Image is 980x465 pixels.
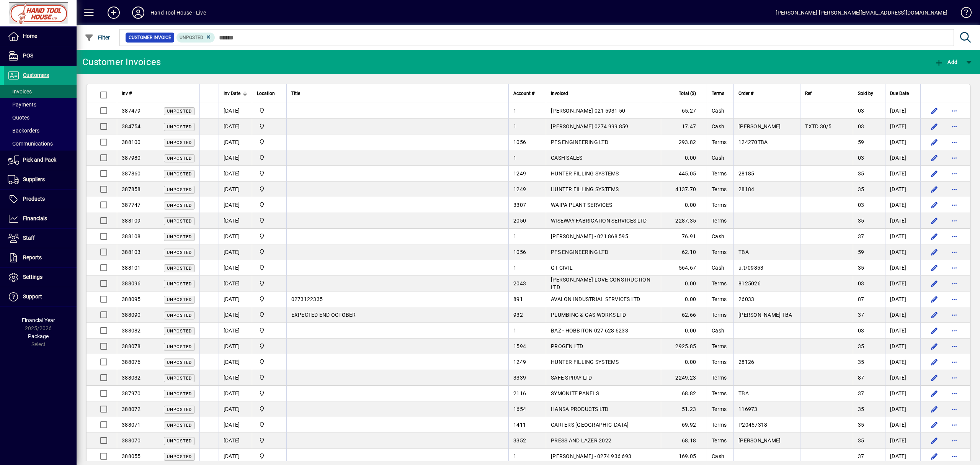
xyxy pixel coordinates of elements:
[661,150,707,166] td: 0.00
[661,307,707,323] td: 62.66
[551,186,619,192] span: HUNTER FILLING SYSTEMS
[661,276,707,291] td: 0.00
[176,33,215,43] mat-chip: Customer Invoice Status: Unposted
[712,108,724,114] span: Cash
[738,249,749,255] span: TBA
[928,309,941,321] button: Edit
[890,89,916,98] div: Due Date
[219,229,252,244] td: [DATE]
[513,280,526,287] span: 2043
[712,265,724,271] span: Cash
[257,89,282,98] div: Location
[122,89,195,98] div: Inv #
[661,370,707,386] td: 2249.23
[257,89,275,98] span: Location
[928,230,941,242] button: Edit
[167,282,192,287] span: Unposted
[712,343,727,349] span: Terms
[219,291,252,307] td: [DATE]
[219,134,252,150] td: [DATE]
[885,307,920,323] td: [DATE]
[8,128,39,134] span: Backorders
[885,276,920,291] td: [DATE]
[551,233,628,239] span: [PERSON_NAME] - 021 868 595
[551,89,568,98] span: Invoiced
[948,136,960,148] button: More options
[948,230,960,242] button: More options
[738,89,753,98] span: Order #
[928,324,941,337] button: Edit
[219,339,252,354] td: [DATE]
[661,291,707,307] td: 0.00
[551,170,619,177] span: HUNTER FILLING SYSTEMS
[948,372,960,384] button: More options
[291,312,356,318] span: EXPECTED END OCTOBER
[928,450,941,462] button: Edit
[101,6,126,20] button: Add
[805,123,831,129] span: TXTD 30/5
[858,123,864,129] span: 03
[4,98,77,111] a: Payments
[738,296,754,302] span: 26033
[513,327,516,334] span: 1
[23,235,35,241] span: Staff
[513,155,516,161] span: 1
[4,268,77,287] a: Settings
[928,199,941,211] button: Edit
[257,106,282,115] span: Frankton
[858,343,864,349] span: 35
[712,233,724,239] span: Cash
[4,229,77,248] a: Staff
[885,291,920,307] td: [DATE]
[167,329,192,334] span: Unposted
[122,265,141,271] span: 388101
[666,89,703,98] div: Total ($)
[167,313,192,318] span: Unposted
[551,202,612,208] span: WAIPA PLANT SERVICES
[257,342,282,350] span: Frankton
[219,276,252,291] td: [DATE]
[219,354,252,370] td: [DATE]
[219,260,252,276] td: [DATE]
[4,170,77,189] a: Suppliers
[219,197,252,213] td: [DATE]
[257,216,282,225] span: Frankton
[928,277,941,290] button: Edit
[661,229,707,244] td: 76.91
[738,265,763,271] span: u.t/09853
[928,214,941,227] button: Edit
[257,122,282,131] span: Frankton
[712,359,727,365] span: Terms
[551,277,650,290] span: [PERSON_NAME] LOVE CONSTRUCTION LTD
[291,296,323,302] span: 0273122335
[257,185,282,193] span: Frankton
[551,296,640,302] span: AVALON INDUSTRIAL SERVICES LTD
[738,89,795,98] div: Order #
[885,166,920,182] td: [DATE]
[122,89,132,98] span: Inv #
[224,89,247,98] div: Inv Date
[513,89,541,98] div: Account #
[712,155,724,161] span: Cash
[661,339,707,354] td: 2925.85
[167,344,192,349] span: Unposted
[22,317,55,323] span: Financial Year
[858,89,880,98] div: Sold by
[712,170,727,177] span: Terms
[122,123,141,129] span: 384754
[224,89,240,98] span: Inv Date
[219,166,252,182] td: [DATE]
[858,155,864,161] span: 03
[4,46,77,65] a: POS
[712,186,727,192] span: Terms
[219,307,252,323] td: [DATE]
[661,244,707,260] td: 62.10
[167,297,192,302] span: Unposted
[948,434,960,447] button: More options
[661,119,707,134] td: 17.47
[928,152,941,164] button: Edit
[928,136,941,148] button: Edit
[712,89,724,98] span: Terms
[858,280,864,287] span: 03
[948,387,960,400] button: More options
